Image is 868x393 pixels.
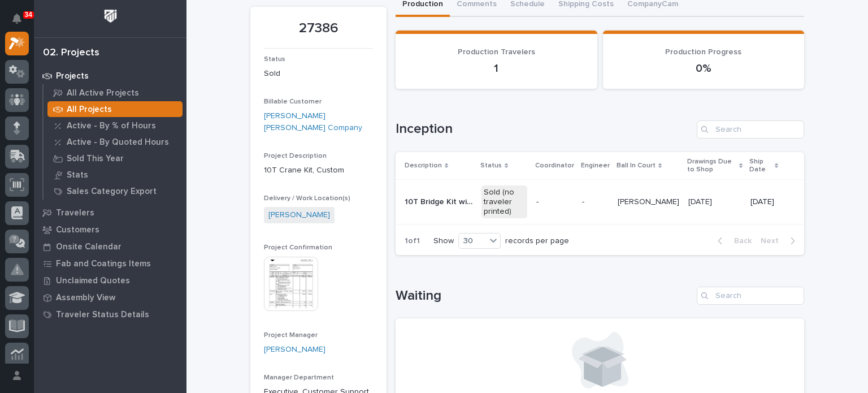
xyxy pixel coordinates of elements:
p: 1 [409,62,584,75]
span: Billable Customer [264,98,322,105]
a: [PERSON_NAME] [268,209,330,221]
input: Search [697,287,804,305]
a: Stats [44,167,186,183]
span: Manager Department [264,374,334,381]
span: Delivery / Work Location(s) [264,195,350,202]
p: Engineer [581,159,610,172]
p: [DATE] [750,197,777,207]
p: Show [433,236,454,246]
p: Status [480,159,502,172]
p: 10T Bridge Kit with Risers, Includes drawings [405,195,475,207]
p: Traveler Status Details [56,310,149,320]
button: Notifications [5,7,29,31]
img: Workspace Logo [100,6,121,27]
a: Assembly View [34,289,186,306]
a: Onsite Calendar [34,238,186,255]
p: [DATE] [688,195,714,207]
p: 34 [25,11,32,19]
p: Active - By Quoted Hours [67,137,169,148]
span: Next [761,236,785,246]
p: 27386 [264,20,373,37]
span: Project Confirmation [264,244,332,251]
p: Travelers [56,208,94,218]
p: Sold [264,68,373,80]
a: Unclaimed Quotes [34,272,186,289]
p: Sales Category Export [67,187,157,197]
a: Customers [34,221,186,238]
p: Ball In Court [617,159,656,172]
p: 10T Crane Kit, Custom [264,165,373,176]
p: 1 of 1 [396,227,429,255]
p: - [582,197,609,207]
div: 02. Projects [43,47,99,59]
button: Next [756,236,804,246]
span: Project Manager [264,332,318,339]
span: Project Description [264,153,327,159]
p: Active - By % of Hours [67,121,156,131]
p: Projects [56,71,89,81]
p: Paul Hershberger [618,195,682,207]
span: Status [264,56,285,63]
a: Active - By Quoted Hours [44,134,186,150]
p: All Active Projects [67,88,139,98]
a: All Projects [44,101,186,117]
p: records per page [505,236,569,246]
span: Back [727,236,752,246]
p: - [536,197,573,207]
p: Onsite Calendar [56,242,121,252]
p: Sold This Year [67,154,124,164]
input: Search [697,120,804,139]
a: Sold This Year [44,150,186,166]
p: 0% [617,62,791,75]
tr: 10T Bridge Kit with Risers, Includes drawings10T Bridge Kit with Risers, Includes drawings Sold (... [396,180,804,224]
h1: Waiting [396,288,692,304]
a: Active - By % of Hours [44,118,186,133]
a: Projects [34,67,186,84]
a: Travelers [34,204,186,221]
p: Ship Date [749,156,771,176]
p: All Projects [67,105,112,115]
div: Notifications34 [14,14,29,32]
span: Production Progress [665,48,741,56]
a: Fab and Coatings Items [34,255,186,272]
p: Customers [56,225,99,235]
p: Fab and Coatings Items [56,259,151,269]
p: Stats [67,170,88,180]
button: Back [709,236,756,246]
a: Sales Category Export [44,183,186,199]
a: [PERSON_NAME] [264,344,325,356]
p: Coordinator [535,159,574,172]
p: Assembly View [56,293,115,303]
span: Production Travelers [458,48,535,56]
p: Description [405,159,442,172]
h1: Inception [396,121,692,137]
div: Sold (no traveler printed) [481,185,527,218]
div: 30 [459,235,486,247]
a: All Active Projects [44,85,186,101]
a: [PERSON_NAME] [PERSON_NAME] Company [264,110,373,134]
p: Unclaimed Quotes [56,276,130,286]
a: Traveler Status Details [34,306,186,323]
p: Drawings Due to Shop [687,156,736,176]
